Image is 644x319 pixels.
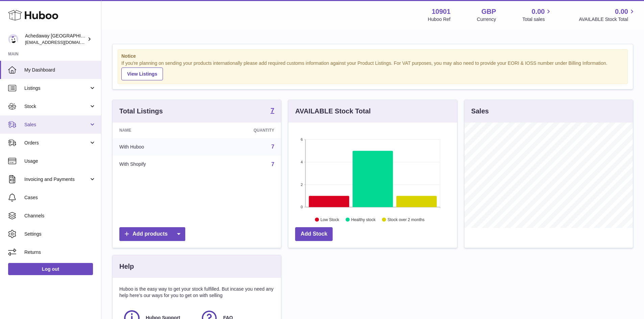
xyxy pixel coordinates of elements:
span: Sales [24,122,89,128]
a: View Listings [121,68,163,80]
a: Log out [8,263,93,275]
span: Total sales [522,16,552,23]
span: 0.00 [532,7,545,16]
th: Quantity [204,123,281,138]
h3: Sales [471,107,489,116]
span: [EMAIL_ADDRESS][DOMAIN_NAME] [25,39,99,45]
span: Invoicing and Payments [24,176,89,183]
strong: 10901 [432,7,451,16]
span: 0.00 [615,7,628,16]
span: Returns [24,249,96,256]
div: Huboo Ref [428,16,451,23]
div: If you're planning on sending your products internationally please add required customs informati... [121,60,624,80]
td: With Shopify [113,156,204,173]
text: Healthy stock [351,217,376,222]
span: My Dashboard [24,67,96,73]
text: 0 [301,205,303,209]
div: Achedaway [GEOGRAPHIC_DATA] [25,33,86,46]
a: 7 [271,144,274,150]
td: With Huboo [113,138,204,156]
strong: 7 [270,107,274,114]
a: 0.00 Total sales [522,7,552,23]
a: 0.00 AVAILABLE Stock Total [579,7,636,23]
span: Stock [24,103,89,110]
a: 7 [270,107,274,115]
img: admin@newpb.co.uk [8,34,18,44]
text: 2 [301,182,303,186]
span: Listings [24,85,89,91]
text: 4 [301,160,303,164]
div: Currency [477,16,496,23]
a: 7 [271,161,274,167]
a: Add products [119,227,185,241]
span: Cases [24,194,96,201]
text: Stock over 2 months [388,217,425,222]
span: Channels [24,213,96,219]
a: Add Stock [295,227,333,241]
text: Low Stock [320,217,339,222]
p: Huboo is the easy way to get your stock fulfilled. But incase you need any help here's our ways f... [119,286,274,299]
h3: Help [119,262,134,271]
th: Name [113,123,204,138]
strong: Notice [121,53,624,59]
span: Usage [24,158,96,164]
span: Settings [24,231,96,237]
span: Orders [24,140,89,146]
text: 6 [301,137,303,141]
strong: GBP [481,7,496,16]
h3: Total Listings [119,107,163,116]
span: AVAILABLE Stock Total [579,16,636,23]
h3: AVAILABLE Stock Total [295,107,371,116]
